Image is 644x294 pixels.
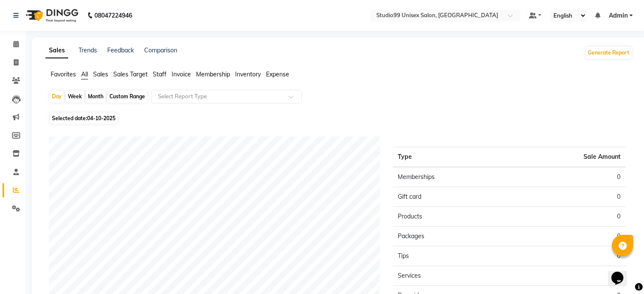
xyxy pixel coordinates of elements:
a: Sales [45,43,68,58]
td: Gift card [393,187,509,207]
td: 0 [509,207,626,227]
a: Feedback [107,46,134,54]
td: Services [393,266,509,286]
span: Selected date: [50,113,118,124]
span: Membership [196,70,230,78]
div: Day [50,91,64,103]
td: 0 [509,246,626,266]
span: 04-10-2025 [87,115,115,121]
iframe: chat widget [608,260,635,285]
td: 0 [509,167,626,187]
span: Staff [153,70,166,78]
span: Inventory [235,70,261,78]
div: Month [86,91,106,103]
span: All [81,70,88,78]
td: Products [393,207,509,227]
td: Tips [393,246,509,266]
td: 0 [509,187,626,207]
a: Comparison [144,46,177,54]
th: Sale Amount [509,147,626,167]
td: 0 [509,266,626,286]
td: 0 [509,227,626,246]
b: 08047224946 [94,3,132,27]
span: Expense [266,70,289,78]
th: Type [393,147,509,167]
span: Invoice [172,70,191,78]
td: Packages [393,227,509,246]
div: Custom Range [107,91,147,103]
img: logo [22,3,81,27]
span: Sales [93,70,108,78]
button: Generate Report [586,47,632,59]
td: Memberships [393,167,509,187]
a: Trends [79,46,97,54]
div: Week [66,91,84,103]
span: Sales Target [113,70,148,78]
span: Favorites [51,70,76,78]
span: Admin [609,11,628,20]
